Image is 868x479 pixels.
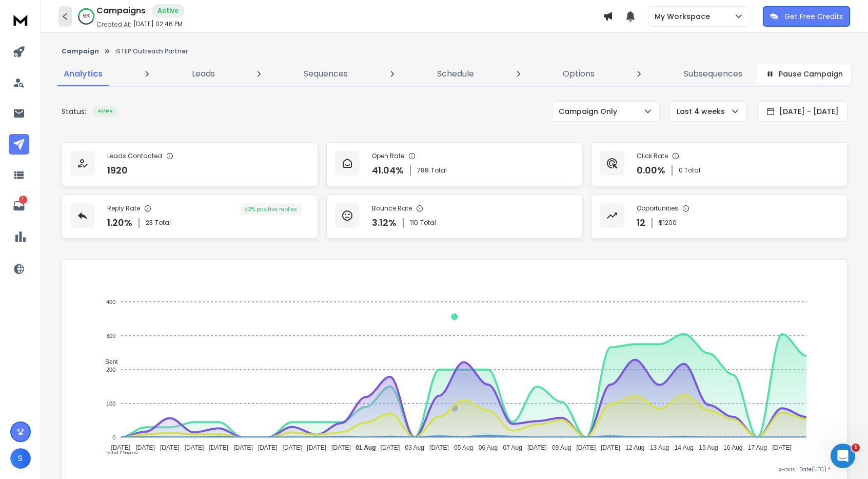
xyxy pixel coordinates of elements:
button: S [10,448,31,469]
a: Analytics [57,62,109,86]
p: 1.20 % [107,216,132,230]
tspan: 07 Aug [503,444,522,451]
p: 1920 [107,163,128,178]
tspan: [DATE] [601,444,620,451]
p: Opportunities [637,204,678,213]
p: x-axis : Date(UTC) [78,466,831,473]
a: Leads [186,62,221,86]
a: Click Rate0.00%0 Total [591,142,847,186]
button: Get Free Credits [763,6,850,27]
p: Subsequences [684,68,742,80]
img: logo [10,10,31,29]
p: Open Rate [372,152,404,160]
span: Sent [97,358,118,366]
p: Status: [62,106,86,117]
a: Opportunities12$1200 [591,195,847,239]
span: 110 [410,219,418,227]
a: Options [557,62,601,86]
button: Pause Campaign [757,64,852,84]
p: Analytics [64,68,103,80]
tspan: 200 [106,367,115,373]
tspan: 05 Aug [454,444,473,451]
p: iSTEP Outreach Partner [115,47,188,55]
span: 23 [146,219,153,227]
tspan: [DATE] [184,444,204,451]
p: My Workspace [655,11,714,22]
p: 1 [19,196,27,204]
a: Reply Rate1.20%23Total52% positive replies [62,195,318,239]
a: Open Rate41.04%788Total [326,142,583,186]
tspan: [DATE] [381,444,400,451]
button: Campaign [62,47,99,55]
div: Active [92,106,118,117]
tspan: 13 Aug [650,444,669,451]
tspan: 17 Aug [748,444,767,451]
span: Total [420,219,436,227]
tspan: 09 Aug [552,444,571,451]
tspan: [DATE] [577,444,596,451]
tspan: [DATE] [135,444,155,451]
p: [DATE] 02:46 PM [133,20,183,28]
p: Get Free Credits [784,11,843,22]
tspan: 16 Aug [723,444,742,451]
p: Sequences [304,68,348,80]
button: [DATE] - [DATE] [757,101,847,122]
tspan: 14 Aug [675,444,694,451]
p: Leads [192,68,215,80]
tspan: [DATE] [258,444,278,451]
p: 59 % [83,13,90,20]
p: Reply Rate [107,204,140,213]
div: Active [152,4,184,17]
p: 3.12 % [372,216,397,230]
a: 1 [9,196,29,216]
p: Campaign Only [559,106,621,117]
tspan: [DATE] [160,444,180,451]
a: Bounce Rate3.12%110Total [326,195,583,239]
a: Schedule [431,62,480,86]
p: Created At: [96,21,131,29]
div: 52 % positive replies [240,203,301,215]
tspan: 12 Aug [625,444,644,451]
p: 0.00 % [637,163,665,178]
tspan: [DATE] [527,444,547,451]
tspan: [DATE] [773,444,792,451]
span: 788 [417,166,429,175]
p: $ 1200 [659,219,677,227]
p: 0 Total [679,166,700,175]
a: Leads Contacted1920 [62,142,318,186]
tspan: [DATE] [233,444,253,451]
p: Bounce Rate [372,204,412,213]
tspan: [DATE] [429,444,449,451]
span: Total [431,166,447,175]
tspan: [DATE] [209,444,228,451]
tspan: 0 [112,434,115,440]
p: 12 [637,216,645,230]
iframe: Intercom live chat [831,444,855,468]
p: Schedule [437,68,474,80]
tspan: 300 [106,333,115,339]
p: 41.04 % [372,163,404,178]
p: Last 4 weeks [677,106,729,117]
tspan: 100 [106,400,115,407]
a: Sequences [298,62,354,86]
p: Options [563,68,595,80]
tspan: 01 Aug [356,444,376,451]
h1: Campaigns [96,5,146,17]
tspan: 06 Aug [479,444,498,451]
p: Leads Contacted [107,152,162,160]
tspan: [DATE] [282,444,302,451]
tspan: 03 Aug [405,444,424,451]
tspan: 15 Aug [699,444,718,451]
tspan: [DATE] [331,444,351,451]
tspan: [DATE] [111,444,130,451]
span: Total [155,219,171,227]
a: Subsequences [678,62,748,86]
tspan: 400 [106,299,115,305]
p: Click Rate [637,152,668,160]
span: 1 [852,444,860,452]
span: Total Opens [97,450,138,457]
tspan: [DATE] [307,444,326,451]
